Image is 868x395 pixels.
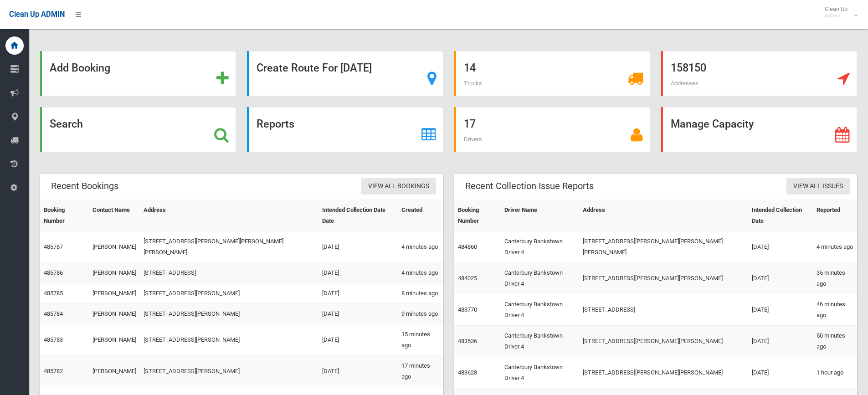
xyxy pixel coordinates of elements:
[89,283,140,304] td: [PERSON_NAME]
[748,357,812,389] td: [DATE]
[361,178,436,195] a: View All Bookings
[458,369,477,376] a: 483628
[748,231,812,263] td: [DATE]
[89,304,140,324] td: [PERSON_NAME]
[398,356,443,387] td: 17 minutes ago
[398,263,443,283] td: 4 minutes ago
[318,231,398,263] td: [DATE]
[140,283,319,304] td: [STREET_ADDRESS][PERSON_NAME]
[318,324,398,356] td: [DATE]
[464,136,482,143] span: Drivers
[464,118,476,130] strong: 17
[44,368,63,374] a: 485782
[140,304,319,324] td: [STREET_ADDRESS][PERSON_NAME]
[398,304,443,324] td: 9 minutes ago
[398,283,443,304] td: 8 minutes ago
[140,200,319,231] th: Address
[318,200,398,231] th: Intended Collection Date Date
[40,200,89,231] th: Booking Number
[44,243,63,250] a: 485787
[89,356,140,387] td: [PERSON_NAME]
[748,263,812,294] td: [DATE]
[464,80,482,87] span: Trucks
[661,107,857,152] a: Manage Capacity
[257,118,294,130] strong: Reports
[813,357,857,389] td: 1 hour ago
[140,231,319,263] td: [STREET_ADDRESS][PERSON_NAME][PERSON_NAME][PERSON_NAME]
[813,326,857,357] td: 50 minutes ago
[579,231,748,263] td: [STREET_ADDRESS][PERSON_NAME][PERSON_NAME][PERSON_NAME]
[671,80,699,87] span: Addresses
[44,290,63,297] a: 485785
[579,357,748,389] td: [STREET_ADDRESS][PERSON_NAME][PERSON_NAME]
[318,263,398,283] td: [DATE]
[89,324,140,356] td: [PERSON_NAME]
[140,356,319,387] td: [STREET_ADDRESS][PERSON_NAME]
[50,118,83,130] strong: Search
[89,200,140,231] th: Contact Name
[40,107,236,152] a: Search
[458,306,477,313] a: 483770
[458,338,477,344] a: 483536
[579,200,748,231] th: Address
[454,107,650,152] a: 17 Drivers
[458,243,477,250] a: 484860
[579,263,748,294] td: [STREET_ADDRESS][PERSON_NAME][PERSON_NAME]
[40,51,236,96] a: Add Booking
[579,326,748,357] td: [STREET_ADDRESS][PERSON_NAME][PERSON_NAME]
[661,51,857,96] a: 158150 Addresses
[671,62,706,74] strong: 158150
[454,200,501,231] th: Booking Number
[820,5,857,19] span: Clean Up
[398,231,443,263] td: 4 minutes ago
[454,177,605,195] header: Recent Collection Issue Reports
[464,62,476,74] strong: 14
[140,263,319,283] td: [STREET_ADDRESS]
[671,118,754,130] strong: Manage Capacity
[501,200,579,231] th: Driver Name
[501,294,579,326] td: Canterbury Bankstown Driver 4
[40,177,129,195] header: Recent Bookings
[501,326,579,357] td: Canterbury Bankstown Driver 4
[579,294,748,326] td: [STREET_ADDRESS]
[813,263,857,294] td: 35 minutes ago
[454,51,650,96] a: 14 Trucks
[247,107,443,152] a: Reports
[318,283,398,304] td: [DATE]
[786,178,850,195] a: View All Issues
[825,12,847,19] small: Admin
[748,326,812,357] td: [DATE]
[748,200,812,231] th: Intended Collection Date
[813,231,857,263] td: 4 minutes ago
[748,294,812,326] td: [DATE]
[398,324,443,356] td: 15 minutes ago
[501,231,579,263] td: Canterbury Bankstown Driver 4
[501,263,579,294] td: Canterbury Bankstown Driver 4
[318,304,398,324] td: [DATE]
[813,200,857,231] th: Reported
[44,336,63,343] a: 485783
[813,294,857,326] td: 46 minutes ago
[89,231,140,263] td: [PERSON_NAME]
[50,62,110,74] strong: Add Booking
[44,310,63,317] a: 485784
[44,269,63,276] a: 485786
[9,10,65,19] span: Clean Up ADMIN
[89,263,140,283] td: [PERSON_NAME]
[247,51,443,96] a: Create Route For [DATE]
[257,62,372,74] strong: Create Route For [DATE]
[140,324,319,356] td: [STREET_ADDRESS][PERSON_NAME]
[501,357,579,389] td: Canterbury Bankstown Driver 4
[318,356,398,387] td: [DATE]
[458,275,477,282] a: 484025
[398,200,443,231] th: Created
